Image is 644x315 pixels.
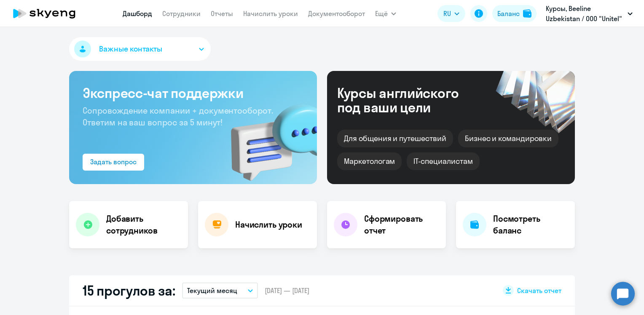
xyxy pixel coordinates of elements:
[211,9,233,18] a: Отчеты
[493,213,568,236] h4: Посмотреть баланс
[235,219,302,231] h4: Начислить уроки
[542,3,637,24] button: Курсы, Beeline Uzbekistan / ООО "Unitel"
[364,213,439,236] h4: Сформировать отчет
[517,286,561,295] span: Скачать отчет
[492,5,537,22] button: Балансbalance
[407,152,479,170] div: IT-специалистам
[308,9,365,18] a: Документооборот
[90,157,137,167] div: Задать вопрос
[337,130,453,147] div: Для общения и путешествий
[375,8,388,19] span: Ещё
[187,285,237,296] p: Текущий месяц
[83,84,303,101] h3: Экспресс-чат поддержки
[443,8,451,19] span: RU
[106,213,181,236] h4: Добавить сотрудников
[337,152,402,170] div: Маркетологам
[265,286,309,295] span: [DATE] — [DATE]
[69,37,211,61] button: Важные контакты
[337,86,481,114] div: Курсы английского под ваши цели
[243,9,298,18] a: Начислить уроки
[458,130,558,147] div: Бизнес и командировки
[83,282,175,299] h2: 15 прогулов за:
[162,9,201,18] a: Сотрудники
[123,9,152,18] a: Дашборд
[497,8,520,19] div: Баланс
[83,105,273,128] span: Сопровождение компании + документооборот. Ответим на ваш вопрос за 5 минут!
[375,5,396,22] button: Ещё
[182,282,258,299] button: Текущий месяц
[546,3,624,24] p: Курсы, Beeline Uzbekistan / ООО "Unitel"
[437,5,465,22] button: RU
[219,89,317,184] img: bg-img
[83,154,144,171] button: Задать вопрос
[523,9,531,18] img: balance
[99,43,162,54] span: Важные контакты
